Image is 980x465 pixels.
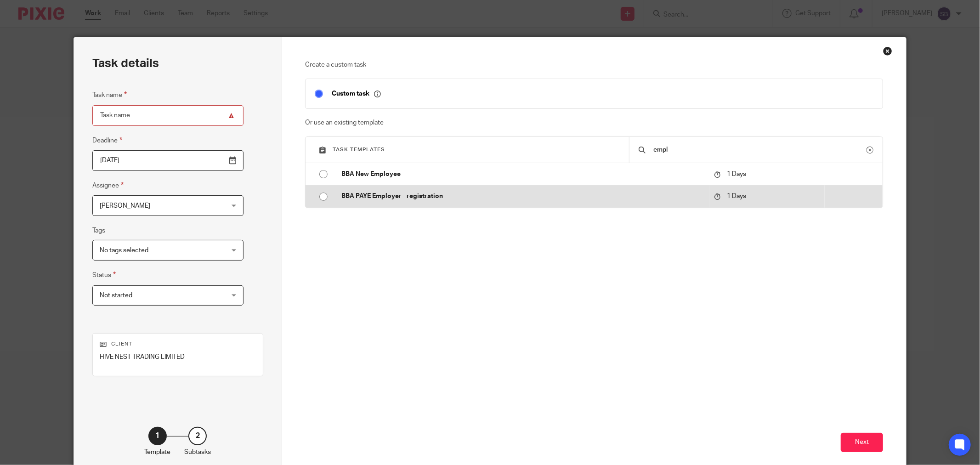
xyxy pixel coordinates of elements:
[144,448,170,457] p: Template
[92,90,127,100] label: Task name
[100,340,256,348] p: Client
[652,145,867,155] input: Search...
[727,193,746,199] span: 1 Days
[100,352,256,362] p: HIVE NEST TRADING LIMITED
[92,226,105,235] label: Tags
[305,60,883,69] p: Create a custom task
[92,150,244,171] input: Pick a date
[727,171,746,177] span: 1 Days
[333,147,385,152] span: Task templates
[841,433,883,453] button: Next
[188,427,207,445] div: 2
[92,180,124,191] label: Assignee
[332,90,381,98] p: Custom task
[92,105,244,126] input: Task name
[100,203,150,209] span: [PERSON_NAME]
[341,170,705,179] p: BBA New Employee
[184,448,211,457] p: Subtasks
[92,135,122,146] label: Deadline
[100,247,148,254] span: No tags selected
[305,118,883,127] p: Or use an existing template
[148,427,167,445] div: 1
[341,192,705,201] p: BBA PAYE Employer - registration
[100,292,132,299] span: Not started
[92,56,159,71] h2: Task details
[92,270,116,280] label: Status
[883,46,892,56] div: Close this dialog window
